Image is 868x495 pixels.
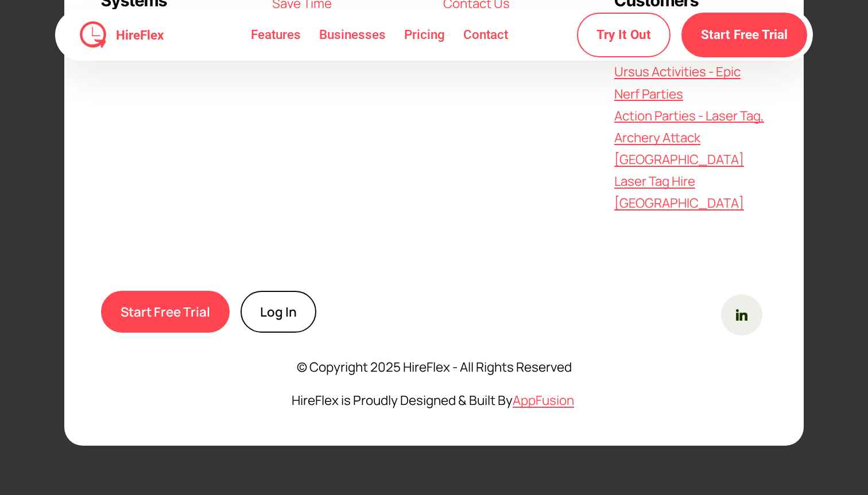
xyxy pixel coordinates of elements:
[513,391,574,409] a: AppFusion
[614,107,764,168] a: Action Parties - Laser Tag, Archery Attack [GEOGRAPHIC_DATA]
[681,13,807,57] a: Start Free Trial
[241,291,316,333] a: Log In
[79,21,107,49] img: HireFlex Logo
[107,29,168,41] a: HireFlex
[614,172,744,212] a: Laser Tag Hire [GEOGRAPHIC_DATA]
[395,16,454,54] a: Pricing
[242,16,310,54] a: Features
[614,63,741,102] a: Ursus Activities - Epic Nerf Parties
[310,16,395,54] a: Businesses
[101,358,767,408] p: © Copyright 2025 HireFlex - All Rights Reserved HireFlex is Proudly Designed & Built By
[101,291,230,333] a: Start Free Trial
[454,16,517,54] a: Contact
[577,13,671,57] a: Try It Out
